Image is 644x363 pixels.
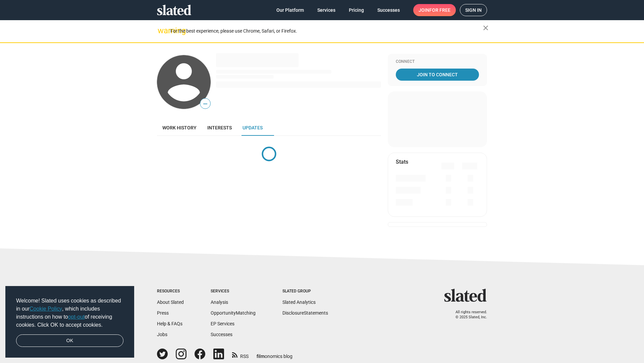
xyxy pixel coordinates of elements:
a: Jobs [157,332,167,337]
a: Successes [372,4,405,16]
span: Our Platform [276,4,304,16]
a: dismiss cookie message [16,334,123,347]
a: Joinfor free [413,4,456,16]
div: For the best experience, please use Chrome, Safari, or Firefox. [170,27,483,36]
div: Resources [157,289,184,294]
a: Press [157,310,169,316]
p: All rights reserved. © 2025 Slated, Inc. [448,310,487,320]
div: cookieconsent [5,286,134,358]
a: Work history [157,120,202,136]
span: Services [317,4,335,16]
span: — [200,99,210,108]
a: Analysis [211,299,228,305]
span: Successes [377,4,400,16]
a: About Slated [157,299,184,305]
a: DisclosureStatements [282,310,328,316]
a: RSS [232,349,249,360]
a: Successes [211,332,232,337]
span: Welcome! Slated uses cookies as described in our , which includes instructions on how to of recei... [16,297,123,329]
span: Updates [243,125,263,130]
a: Join To Connect [396,69,479,81]
a: opt-out [68,314,85,320]
span: Join [419,4,450,16]
span: for free [429,4,450,16]
a: Slated Analytics [282,299,316,305]
a: Interests [202,120,237,136]
a: OpportunityMatching [211,310,256,316]
div: Connect [396,59,479,65]
a: Pricing [343,4,369,16]
span: Interests [207,125,232,130]
a: Help & FAQs [157,321,182,326]
span: film [257,354,265,359]
a: filmonomics blog [257,348,292,360]
a: Cookie Policy [30,306,62,312]
span: Join To Connect [397,69,478,81]
mat-icon: warning [158,27,166,35]
a: Sign in [460,4,487,16]
div: Slated Group [282,289,328,294]
a: Our Platform [271,4,309,16]
span: Pricing [349,4,364,16]
mat-icon: close [482,24,490,32]
span: Sign in [465,4,482,16]
span: Work history [162,125,197,130]
mat-card-title: Stats [396,158,408,165]
a: Updates [237,120,268,136]
div: Services [211,289,256,294]
a: EP Services [211,321,234,326]
a: Services [312,4,341,16]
